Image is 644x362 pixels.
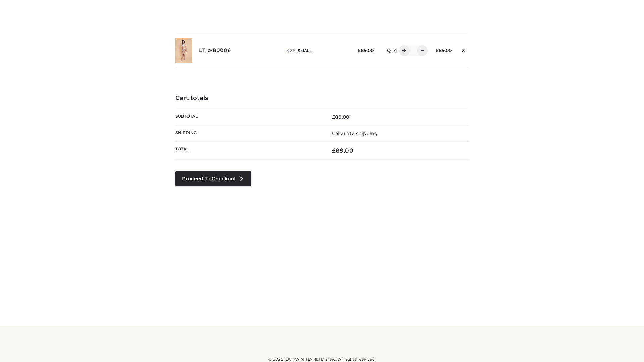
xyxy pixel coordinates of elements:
bdi: 89.00 [436,48,452,53]
a: Remove this item [459,45,469,54]
bdi: 89.00 [332,114,350,120]
span: £ [358,48,361,53]
th: Shipping [175,125,322,141]
span: £ [332,147,336,154]
div: QTY: [380,45,425,56]
th: Subtotal [175,109,322,125]
bdi: 89.00 [358,48,374,53]
a: Proceed to Checkout [175,171,251,186]
a: LT_b-B0006 [199,47,231,54]
th: Total [175,142,322,160]
span: £ [436,48,439,53]
p: size : [286,48,347,54]
h4: Cart totals [175,95,469,102]
span: SMALL [298,48,312,53]
span: £ [332,114,335,120]
bdi: 89.00 [332,147,353,154]
a: Calculate shipping [332,130,378,136]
